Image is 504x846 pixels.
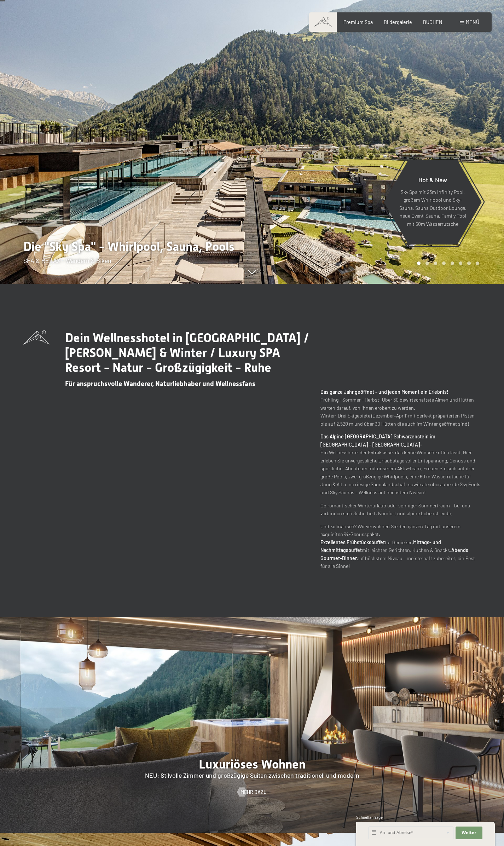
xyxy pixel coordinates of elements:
[399,188,467,228] p: Sky Spa mit 23m Infinity Pool, großem Whirlpool und Sky-Sauna, Sauna Outdoor Lounge, neue Event-S...
[442,261,446,265] div: Carousel Page 4
[383,159,482,245] a: Hot & New Sky Spa mit 23m Infinity Pool, großem Whirlpool und Sky-Sauna, Sauna Outdoor Lounge, ne...
[320,389,448,395] strong: Das ganze Jahr geöffnet – und jeden Moment ein Erlebnis!
[456,827,482,839] button: Weiter
[434,261,438,265] div: Carousel Page 3
[384,19,412,25] a: Bildergalerie
[237,789,267,796] a: Mehr dazu
[320,547,468,561] strong: Abends Gourmet-Dinner
[459,261,463,265] div: Carousel Page 6
[476,261,479,265] div: Carousel Page 8
[320,523,481,570] p: Und kulinarisch? Wir verwöhnen Sie den ganzen Tag mit unserem exquisiten ¾-Genusspaket: für Genie...
[320,433,481,496] p: Ein Wellnesshotel der Extraklasse, das keine Wünsche offen lässt. Hier erleben Sie unvergessliche...
[320,502,481,518] p: Ob romantischer Winterurlaub oder sonniger Sommertraum – bei uns verbinden sich Sicherheit, Komfo...
[451,261,454,265] div: Carousel Page 5
[415,261,479,265] div: Carousel Pagination
[418,175,447,183] span: Hot & New
[320,433,435,448] strong: Das Alpine [GEOGRAPHIC_DATA] Schwarzenstein im [GEOGRAPHIC_DATA] – [GEOGRAPHIC_DATA]:
[423,19,442,25] a: BUCHEN
[417,261,421,265] div: Carousel Page 1 (Current Slide)
[356,815,383,819] span: Schnellanfrage
[425,261,429,265] div: Carousel Page 2
[466,19,479,25] span: Menü
[65,330,309,375] span: Dein Wellnesshotel in [GEOGRAPHIC_DATA] / [PERSON_NAME] & Winter / Luxury SPA Resort - Natur - Gr...
[320,388,481,428] p: Frühling - Sommer - Herbst: Über 80 bewirtschaftete Almen und Hütten warten darauf, von Ihnen ero...
[467,261,471,265] div: Carousel Page 7
[343,19,373,25] a: Premium Spa
[462,830,476,836] span: Weiter
[65,380,255,388] span: Für anspruchsvolle Wanderer, Naturliebhaber und Wellnessfans
[241,789,267,796] span: Mehr dazu
[320,539,385,545] strong: Exzellentes Frühstücksbuffet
